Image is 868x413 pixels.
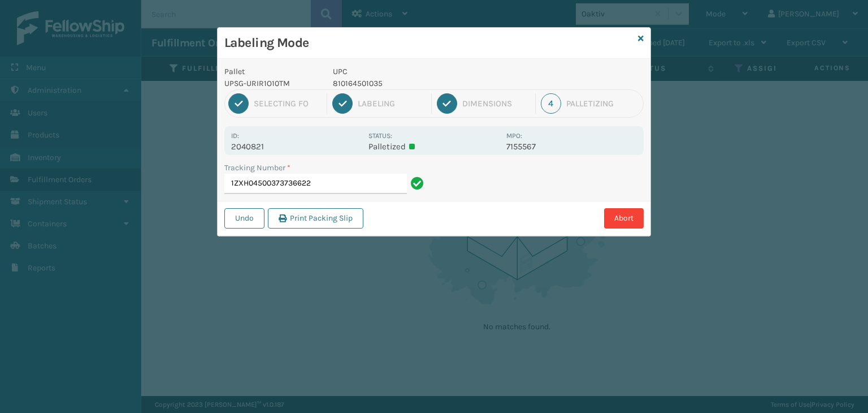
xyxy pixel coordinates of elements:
[368,132,392,140] label: Status:
[333,78,500,89] p: 810164501035
[541,93,561,114] div: 4
[231,132,239,140] label: Id:
[224,78,319,89] p: UPSG-URIR1O10TM
[358,98,426,109] div: Labeling
[224,35,633,51] h3: Labeling Mode
[437,93,457,114] div: 3
[224,208,264,229] button: Undo
[268,208,363,229] button: Print Packing Slip
[333,66,500,78] p: UPC
[506,141,637,152] p: 7155567
[566,98,640,109] div: Palletizing
[368,141,499,152] p: Palletized
[231,141,362,152] p: 2040821
[462,98,530,109] div: Dimensions
[604,208,644,229] button: Abort
[254,98,322,109] div: Selecting FO
[228,93,249,114] div: 1
[224,66,319,78] p: Pallet
[332,93,353,114] div: 2
[224,162,290,174] label: Tracking Number
[506,132,522,140] label: MPO:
